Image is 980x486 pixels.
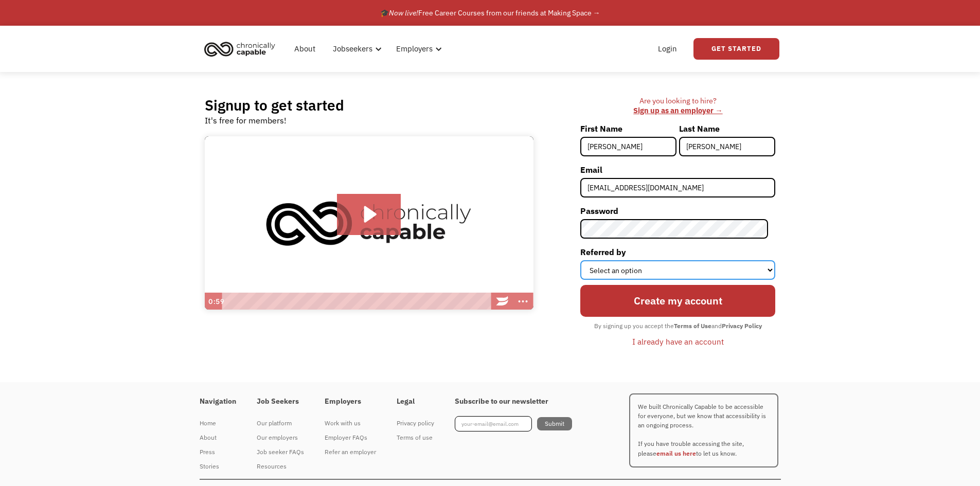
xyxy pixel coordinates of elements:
[200,417,236,429] div: Home
[257,445,304,459] a: Job seeker FAQs
[629,393,778,467] p: We built Chronically Capable to be accessible for everyone, but we know that accessibility is an ...
[205,136,533,310] img: Introducing Chronically Capable
[201,38,283,60] a: home
[257,397,304,406] h4: Job Seekers
[397,397,434,406] h4: Legal
[656,449,696,457] a: email us here
[201,38,278,60] img: Chronically Capable logo
[580,178,775,197] input: john@doe.com
[632,335,724,348] div: I already have an account
[455,416,572,431] form: Footer Newsletter
[325,416,376,430] a: Work with us
[580,120,775,350] form: Member-Signup-Form
[327,32,385,65] div: Jobseekers
[633,105,722,115] a: Sign up as an employer →
[325,397,376,406] h4: Employers
[205,114,287,127] div: It's free for members!
[580,137,676,156] input: Joni
[227,293,487,310] div: Playbar
[693,38,779,60] a: Get Started
[200,416,236,430] a: Home
[397,431,434,444] div: Terms of use
[389,8,418,17] em: Now live!
[200,397,236,406] h4: Navigation
[200,460,236,473] div: Stories
[396,43,433,55] div: Employers
[257,431,304,444] div: Our employers
[200,459,236,474] a: Stories
[337,194,401,235] button: Play Video: Introducing Chronically Capable
[257,417,304,429] div: Our platform
[580,244,775,260] label: Referred by
[652,32,683,65] a: Login
[455,416,532,431] input: your-email@email.com
[288,32,322,65] a: About
[390,32,445,65] div: Employers
[397,417,434,429] div: Privacy policy
[325,445,376,459] a: Refer an employer
[325,417,376,429] div: Work with us
[580,285,775,317] input: Create my account
[625,333,732,350] a: I already have an account
[325,430,376,445] a: Employer FAQs
[722,322,762,330] strong: Privacy Policy
[200,446,236,458] div: Press
[580,96,775,115] div: Are you looking to hire? ‍
[325,431,376,444] div: Employer FAQs
[205,96,344,114] h2: Signup to get started
[674,322,711,330] strong: Terms of Use
[580,120,676,137] label: First Name
[492,293,513,310] a: Wistia Logo -- Learn More
[257,459,304,474] a: Resources
[257,416,304,430] a: Our platform
[257,446,304,458] div: Job seeker FAQs
[589,319,767,333] div: By signing up you accept the and
[580,161,775,178] label: Email
[679,137,775,156] input: Mitchell
[200,445,236,459] a: Press
[333,43,372,55] div: Jobseekers
[257,460,304,473] div: Resources
[580,203,775,219] label: Password
[537,417,572,430] input: Submit
[679,120,775,137] label: Last Name
[325,446,376,458] div: Refer an employer
[200,431,236,444] div: About
[455,397,572,406] h4: Subscribe to our newsletter
[397,430,434,445] a: Terms of use
[200,430,236,445] a: About
[397,416,434,430] a: Privacy policy
[380,7,600,19] div: 🎓 Free Career Courses from our friends at Making Space →
[513,293,533,310] button: Show more buttons
[257,430,304,445] a: Our employers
